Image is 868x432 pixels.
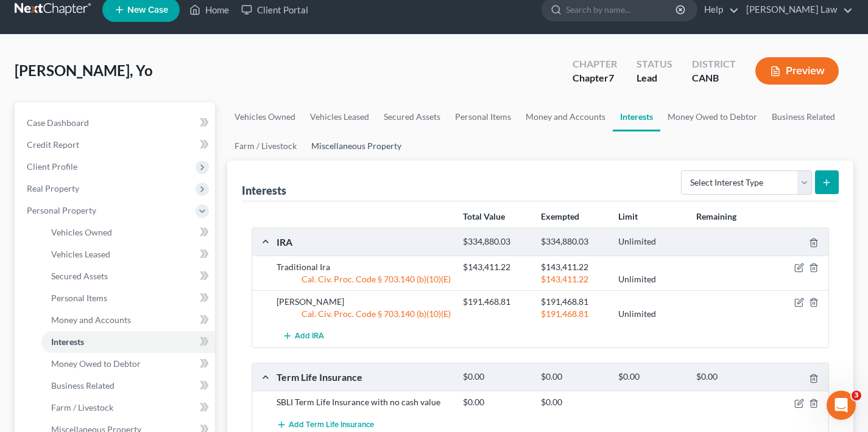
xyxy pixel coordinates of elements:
div: Unlimited [612,236,690,248]
div: CANB [692,71,736,85]
a: Personal Items [448,102,518,131]
span: Credit Report [27,139,79,150]
strong: Exempted [541,211,579,221]
a: Vehicles Owned [41,221,215,243]
a: Vehicles Leased [41,243,215,265]
a: Miscellaneous Property [304,131,409,161]
span: Interests [51,336,84,347]
a: Credit Report [17,134,215,156]
div: Term Life Insurance [270,371,457,383]
div: $0.00 [535,396,612,408]
span: Real Property [27,183,79,193]
span: Case Dashboard [27,117,89,128]
div: IRA [270,235,457,248]
a: Secured Assets [376,102,448,131]
span: Farm / Livestock [51,402,113,413]
div: Unlimited [612,308,690,320]
a: Money and Accounts [41,309,215,331]
div: $334,880.03 [535,236,612,248]
a: Business Related [764,102,842,131]
div: SBLI Term Life Insurance with no cash value [270,396,457,408]
a: Money Owed to Debtor [660,102,764,131]
div: [PERSON_NAME] [270,296,457,308]
strong: Remaining [696,211,736,221]
a: Farm / Livestock [227,131,304,161]
div: $0.00 [457,396,534,408]
div: $0.00 [690,371,767,383]
span: Money and Accounts [51,315,131,325]
span: Vehicles Leased [51,249,110,259]
a: Interests [613,102,660,131]
span: Client Profile [27,161,77,172]
span: Add Term Life Insurance [289,420,374,430]
div: $191,468.81 [535,296,612,308]
div: Chapter [573,71,617,85]
div: $143,411.22 [535,261,612,273]
div: $334,880.03 [457,236,534,248]
iframe: Intercom live chat [827,391,856,420]
div: Interests [242,183,286,198]
div: $191,468.81 [457,296,534,308]
span: New Case [127,5,168,15]
a: Money and Accounts [518,102,613,131]
div: Lead [637,71,672,85]
strong: Total Value [463,211,505,221]
a: Vehicles Leased [303,102,376,131]
span: Secured Assets [51,271,108,281]
a: Vehicles Owned [227,102,303,131]
span: Vehicles Owned [51,227,112,237]
div: Chapter [573,57,617,71]
div: $0.00 [535,371,612,383]
a: Secured Assets [41,265,215,287]
div: Cal. Civ. Proc. Code § 703.140 (b)(10)(E) [270,273,457,285]
span: Add IRA [295,332,324,341]
div: Cal. Civ. Proc. Code § 703.140 (b)(10)(E) [270,308,457,320]
span: Business Related [51,380,115,391]
div: Status [637,57,672,71]
a: Farm / Livestock [41,397,215,419]
span: Personal Property [27,205,96,215]
div: $0.00 [457,371,534,383]
span: Personal Items [51,293,107,303]
span: 7 [609,72,614,83]
div: Unlimited [612,273,690,285]
span: [PERSON_NAME], Yo [15,61,153,79]
button: Preview [755,57,839,85]
div: $143,411.22 [457,261,534,273]
button: Add IRA [277,325,330,347]
a: Business Related [41,375,215,397]
a: Personal Items [41,287,215,309]
span: 3 [852,391,861,400]
a: Money Owed to Debtor [41,353,215,375]
div: $191,468.81 [535,308,612,320]
span: Money Owed to Debtor [51,358,141,369]
div: District [692,57,736,71]
div: $0.00 [612,371,690,383]
div: $143,411.22 [535,273,612,285]
div: Traditional Ira [270,261,457,273]
a: Interests [41,331,215,353]
a: Case Dashboard [17,112,215,134]
strong: Limit [618,211,638,221]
